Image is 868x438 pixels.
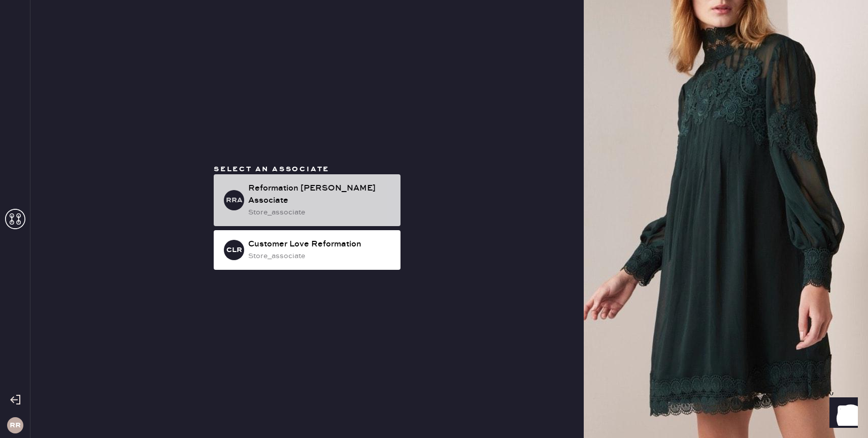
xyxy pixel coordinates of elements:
[248,251,392,262] div: store_associate
[248,207,392,218] div: store_associate
[214,165,329,174] span: Select an associate
[226,197,243,204] h3: RRA
[10,422,21,429] h3: RR
[248,182,392,207] div: Reformation [PERSON_NAME] Associate
[226,246,242,254] h3: CLR
[820,392,863,436] iframe: Front Chat
[248,238,392,251] div: Customer Love Reformation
